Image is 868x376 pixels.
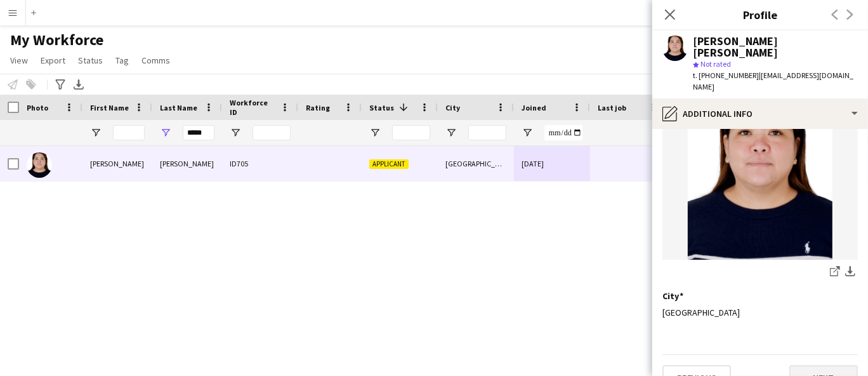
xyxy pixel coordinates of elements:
[113,125,145,140] input: First Name Filter Input
[222,146,298,181] div: ID705
[27,103,48,112] span: Photo
[141,55,170,66] span: Comms
[468,125,506,140] input: City Filter Input
[445,127,457,138] button: Open Filter Menu
[445,103,460,112] span: City
[369,127,381,138] button: Open Filter Menu
[183,125,214,140] input: Last Name Filter Input
[438,146,514,181] div: [GEOGRAPHIC_DATA]
[306,103,330,112] span: Rating
[90,103,129,112] span: First Name
[115,55,129,66] span: Tag
[514,146,590,181] div: [DATE]
[598,103,626,112] span: Last job
[700,59,731,69] span: Not rated
[136,52,175,69] a: Comms
[369,159,409,169] span: Applicant
[392,125,430,140] input: Status Filter Input
[230,127,241,138] button: Open Filter Menu
[522,103,546,112] span: Joined
[27,152,52,178] img: Robie ann David
[522,127,533,138] button: Open Filter Menu
[90,127,102,138] button: Open Filter Menu
[110,52,134,69] a: Tag
[662,290,683,302] h3: City
[693,70,853,91] span: | [EMAIL_ADDRESS][DOMAIN_NAME]
[544,125,582,140] input: Joined Filter Input
[152,146,222,181] div: [PERSON_NAME]
[693,70,759,80] span: t. [PHONE_NUMBER]
[160,127,171,138] button: Open Filter Menu
[369,103,394,112] span: Status
[230,98,275,117] span: Workforce ID
[253,125,291,140] input: Workforce ID Filter Input
[662,307,858,318] div: [GEOGRAPHIC_DATA]
[78,55,103,66] span: Status
[36,52,70,69] a: Export
[73,52,108,69] a: Status
[693,36,858,58] div: [PERSON_NAME] [PERSON_NAME]
[10,55,28,66] span: View
[5,52,33,69] a: View
[53,77,68,92] app-action-btn: Advanced filters
[662,74,858,260] img: IMG-20241101-WA0063.jpg
[82,146,152,181] div: [PERSON_NAME]
[10,30,103,50] span: My Workforce
[652,6,868,23] h3: Profile
[71,77,86,92] app-action-btn: Export XLSX
[160,103,197,112] span: Last Name
[41,55,65,66] span: Export
[652,98,868,129] div: Additional info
